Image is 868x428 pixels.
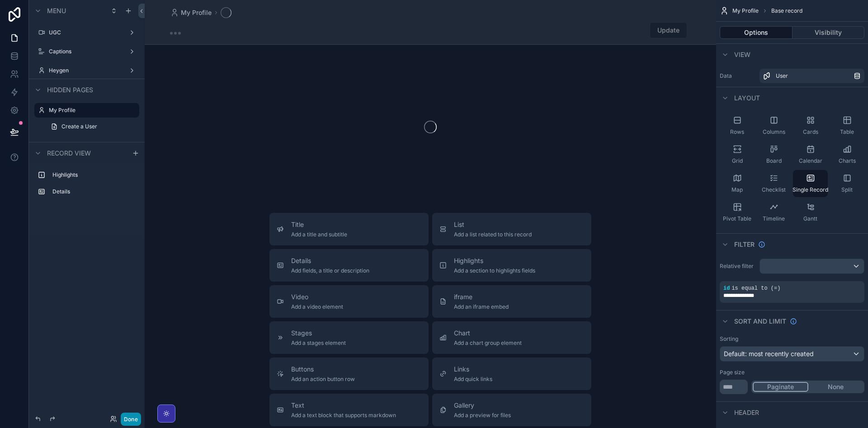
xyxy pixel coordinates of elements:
[830,170,864,197] button: Split
[730,128,744,136] span: Rows
[763,215,785,222] span: Timeline
[723,285,730,292] span: id
[49,48,125,55] label: Captions
[766,157,782,165] span: Board
[803,215,817,222] span: Gantt
[756,141,791,168] button: Board
[793,26,865,39] button: Visibility
[803,128,818,136] span: Cards
[793,170,828,197] button: Single Record
[731,186,743,193] span: Map
[724,350,814,357] span: Default: most recently created
[793,112,828,139] button: Cards
[52,171,136,179] label: Highlights
[756,199,791,226] button: Timeline
[756,170,791,197] button: Checklist
[29,164,145,208] div: scrollable content
[47,85,93,94] span: Hidden pages
[734,94,760,103] span: Layout
[793,141,828,168] button: Calendar
[732,7,759,14] span: My Profile
[776,72,788,80] span: User
[839,157,856,165] span: Charts
[720,199,755,226] button: Pivot Table
[121,413,141,426] button: Done
[734,408,759,417] span: Header
[799,157,822,165] span: Calendar
[720,335,738,343] label: Sorting
[720,112,755,139] button: Rows
[732,157,743,165] span: Grid
[47,149,91,158] span: Record view
[49,67,125,74] label: Heygen
[720,72,756,80] label: Data
[170,8,212,17] a: My Profile
[49,29,125,36] label: UGC
[734,50,750,59] span: View
[763,128,785,136] span: Columns
[762,186,786,193] span: Checklist
[720,263,756,270] label: Relative filter
[731,285,780,292] span: is equal to (=)
[720,170,755,197] button: Map
[61,123,97,130] span: Create a User
[830,112,864,139] button: Table
[720,141,755,168] button: Grid
[723,215,751,222] span: Pivot Table
[720,346,864,362] button: Default: most recently created
[52,188,136,195] label: Details
[830,141,864,168] button: Charts
[49,107,134,114] label: My Profile
[47,6,66,15] span: Menu
[841,186,853,193] span: Split
[753,382,808,392] button: Paginate
[793,186,828,193] span: Single Record
[808,382,863,392] button: None
[734,317,786,326] span: Sort And Limit
[181,8,212,17] span: My Profile
[840,128,854,136] span: Table
[45,119,139,134] a: Create a User
[756,112,791,139] button: Columns
[771,7,802,14] span: Base record
[793,199,828,226] button: Gantt
[720,369,745,376] label: Page size
[759,69,864,83] a: User
[734,240,755,249] span: Filter
[720,26,793,39] button: Options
